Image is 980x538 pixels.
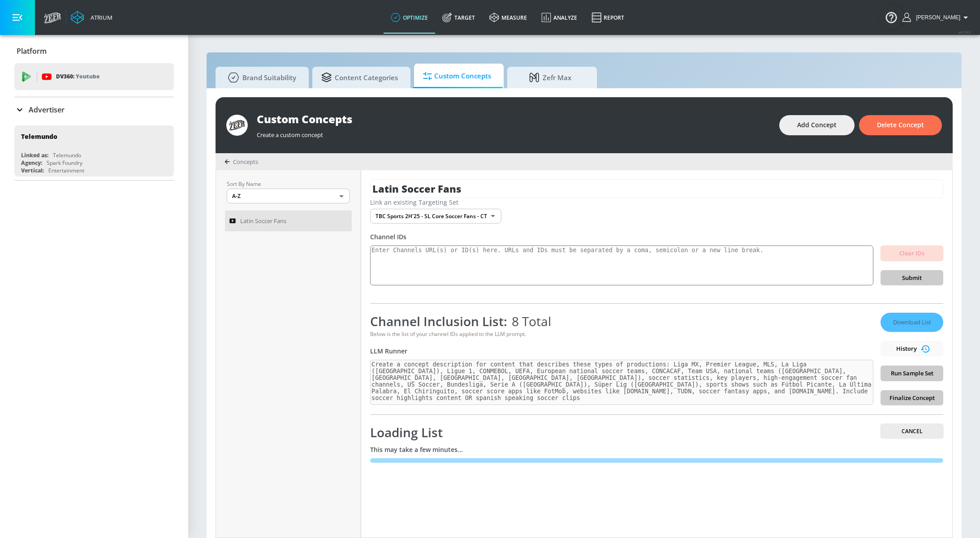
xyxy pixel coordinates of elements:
div: Telemundo [53,151,81,159]
div: Channel Inclusion List: [370,313,873,330]
button: Add Concept [779,115,855,135]
div: Vertical: [21,167,44,174]
span: Clear IDs [888,248,936,258]
p: Sort By Name [227,179,350,189]
div: Agency: [21,159,42,167]
button: Open Resource Center [879,4,904,30]
button: Delete Concept [859,115,942,135]
span: Content Categories [321,67,398,88]
span: Concepts [233,158,258,166]
div: Channel IDs [370,232,943,241]
div: Below is the list of your channel IDs applied to the LLM prompt. [370,330,873,338]
p: Platform [17,46,47,56]
span: Loading List [370,424,443,441]
div: Platform [14,39,174,64]
div: A-Z [227,189,350,203]
button: [PERSON_NAME] [902,12,971,23]
div: LLM Runner [370,347,873,355]
span: Custom Concepts [423,65,491,87]
span: Brand Suitability [224,67,296,88]
span: Cancel [888,426,936,436]
span: Zefr Max [516,67,584,88]
div: Link an existing Targeting Set [370,198,943,207]
p: Advertiser [29,105,65,115]
div: This may take a few minutes... [370,445,943,454]
div: Concepts [224,158,258,166]
span: login as: lekhraj.bhadava@zefr.com [912,14,960,21]
span: Add Concept [797,120,837,131]
div: TBC Sports 2H'25 - SL Core Soccer Fans - CT [370,209,501,224]
div: Custom Concepts [257,112,770,126]
div: Telemundo [21,132,57,141]
div: TelemundoLinked as:TelemundoAgency:Spark FoundryVertical:Entertainment [14,125,174,176]
div: Spark Foundry [47,159,82,167]
span: Latin Soccer Fans [240,215,286,226]
a: Atrium [71,11,112,24]
div: DV360: Youtube [14,63,174,90]
a: optimize [384,1,435,34]
button: Cancel [881,424,943,439]
div: Create a custom concept [257,126,770,139]
span: 8 Total [507,313,551,330]
button: Clear IDs [881,245,943,261]
textarea: Create a concept description for content that describes these types of productions: Liga MX, Prem... [370,360,873,405]
a: measure [482,1,534,34]
a: Latin Soccer Fans [225,211,352,231]
a: Target [435,1,482,34]
span: Delete Concept [877,120,924,131]
a: Analyze [534,1,584,34]
p: DV360: [56,72,99,82]
p: Youtube [76,72,99,81]
a: Report [584,1,631,34]
div: Advertiser [14,97,174,122]
div: Atrium [87,13,112,22]
div: Linked as: [21,151,48,159]
span: v 4.19.0 [958,30,971,34]
div: Entertainment [48,167,84,174]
